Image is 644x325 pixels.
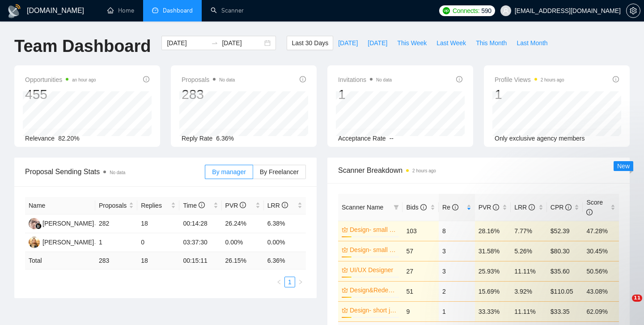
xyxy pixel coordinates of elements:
span: dashboard [152,7,158,13]
td: 11.11% [511,301,547,321]
th: Name [25,197,95,214]
a: HH[PERSON_NAME] [29,219,94,227]
td: 26.15 % [222,252,264,269]
th: Proposals [95,197,137,214]
span: Scanner Name [342,204,383,211]
td: 26.24% [222,214,264,233]
span: crown [342,287,348,293]
span: left [276,279,282,285]
span: Bids [406,204,426,211]
span: 590 [481,6,491,16]
span: Acceptance Rate [338,135,386,142]
td: 8 [439,221,475,241]
li: Next Page [295,277,306,287]
span: to [211,39,218,47]
span: info-circle [529,204,535,210]
span: info-circle [613,76,619,82]
span: info-circle [199,202,205,208]
td: 0 [137,233,179,252]
span: Last 30 Days [292,38,328,48]
img: gigradar-bm.png [35,223,42,229]
a: setting [626,7,640,14]
td: 00:15:11 [179,252,221,269]
span: Re [442,204,458,211]
td: 1 [95,233,137,252]
td: 283 [95,252,137,269]
span: Scanner Breakdown [338,165,619,176]
th: Replies [137,197,179,214]
span: filter [394,205,399,210]
span: Replies [141,201,169,210]
h1: Team Dashboard [14,36,151,57]
td: 1 [439,301,475,321]
button: right [295,277,306,287]
button: Last Month [512,36,552,50]
span: crown [342,227,348,233]
td: 9 [402,301,439,321]
span: info-circle [493,204,499,210]
td: 0.00% [222,233,264,252]
span: [DATE] [338,38,358,48]
span: PVR [479,204,500,211]
span: By Freelancer [260,168,299,175]
td: 6.36 % [264,252,306,269]
time: 2 hours ago [412,168,436,173]
a: homeHome [107,7,134,14]
button: [DATE] [363,36,392,50]
td: $52.39 [547,221,583,241]
button: left [274,277,284,287]
button: setting [626,4,640,18]
td: 33.33% [475,301,511,321]
span: swap-right [211,39,218,47]
span: info-circle [456,76,462,82]
span: info-circle [452,204,458,210]
span: No data [376,77,392,82]
span: No data [219,77,235,82]
span: user [503,8,509,14]
span: Proposal Sending Stats [25,166,205,177]
span: By manager [212,168,246,175]
button: Last 30 Days [287,36,333,50]
span: Last Month [517,38,547,48]
span: info-circle [300,76,306,82]
div: 283 [182,86,235,103]
span: Score [586,199,603,216]
span: PVR [225,202,246,209]
li: Previous Page [274,277,284,287]
span: Only exclusive agency members [495,135,585,142]
a: Design- small business ([GEOGRAPHIC_DATA])(4) [350,245,397,255]
span: info-circle [143,76,149,82]
span: Invitations [338,74,392,85]
span: info-circle [565,204,572,210]
span: crown [342,267,348,273]
div: 1 [495,86,564,103]
span: Last Week [436,38,466,48]
td: 57 [402,241,439,261]
img: HH [29,218,40,229]
td: Total [25,252,95,269]
input: End date [222,38,263,48]
td: 18 [137,252,179,269]
button: This Month [471,36,512,50]
td: 7.77% [511,221,547,241]
a: Design- small business (NA)(4) [350,225,397,235]
span: CPR [551,204,572,211]
td: 103 [402,221,439,241]
td: 51 [402,281,439,301]
div: [PERSON_NAME] [42,218,94,228]
button: Last Week [432,36,471,50]
span: filter [392,201,401,214]
span: This Week [397,38,427,48]
span: info-circle [586,209,593,215]
img: VP [29,237,40,248]
li: 1 [284,277,295,287]
span: 6.36% [216,135,234,142]
td: 28.16% [475,221,511,241]
span: Proposals [182,74,235,85]
button: This Week [392,36,432,50]
span: info-circle [282,202,288,208]
span: 11 [632,295,642,302]
div: 1 [338,86,392,103]
span: LRR [267,202,288,209]
td: 27 [402,261,439,281]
